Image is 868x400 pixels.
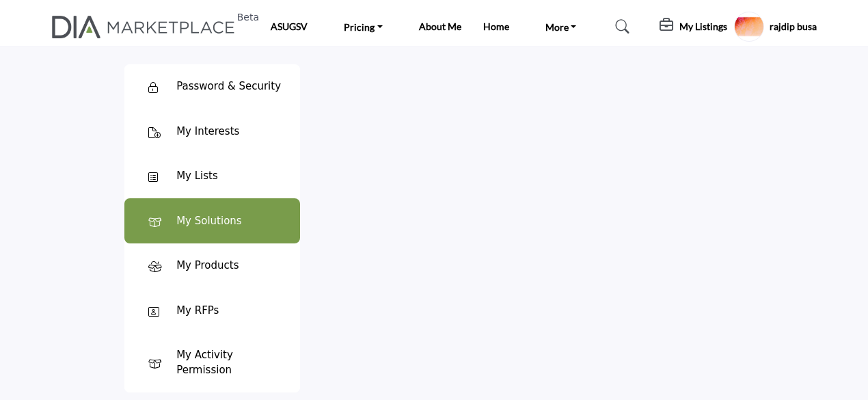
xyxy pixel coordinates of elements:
h5: rajdip busa [770,20,817,34]
h5: My Listings [679,21,727,33]
a: More [531,14,591,39]
div: My Interests [176,124,239,139]
h6: Beta [237,12,259,23]
div: My Lists [176,168,218,184]
a: About Me [419,21,461,32]
div: My Solutions [176,213,242,229]
a: Pricing [329,14,397,39]
button: Show hide supplier dropdown [734,12,764,42]
a: ASUGSV [271,21,308,32]
div: Password & Security [176,79,281,94]
img: site Logo [52,16,243,38]
a: Home [483,21,509,32]
div: My Listings [660,18,727,35]
div: My Products [176,258,239,274]
div: My RFPs [176,303,219,319]
div: My Activity Permission [176,347,286,378]
a: Beta [52,16,243,38]
a: Search [602,16,638,38]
